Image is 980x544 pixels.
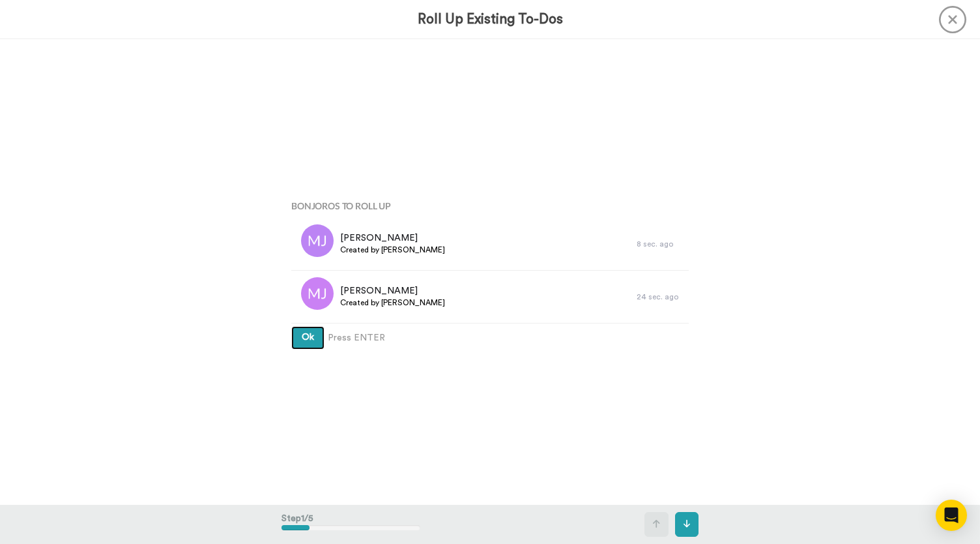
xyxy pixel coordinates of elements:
span: Created by [PERSON_NAME] [340,245,445,255]
span: [PERSON_NAME] [340,232,445,245]
h3: Roll Up Existing To-Dos [418,12,563,27]
img: avatar [301,224,334,257]
div: Open Intercom Messenger [936,500,967,531]
div: 24 sec. ago [637,292,682,302]
div: Step 1 / 5 [281,506,420,543]
div: 8 sec. ago [637,239,682,249]
span: Ok [302,333,314,342]
h4: Bonjoros To Roll Up [291,201,689,211]
span: Created by [PERSON_NAME] [340,297,445,308]
button: Ok [291,326,324,350]
span: [PERSON_NAME] [340,284,445,297]
span: Press ENTER [328,331,385,344]
img: mj.png [301,277,334,310]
